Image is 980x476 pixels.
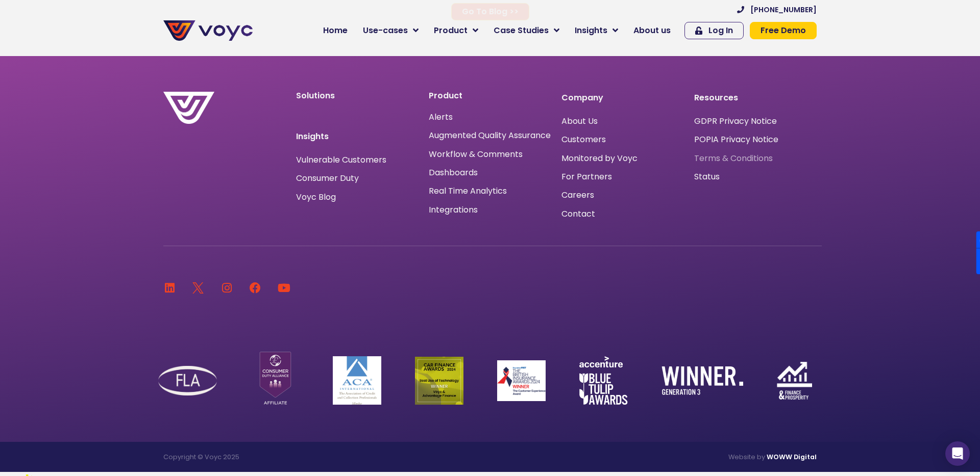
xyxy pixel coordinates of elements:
[777,362,812,399] img: finance-and-prosperity
[495,452,817,462] p: Website by
[737,6,817,13] a: [PHONE_NUMBER]
[561,92,684,104] p: Company
[210,212,258,222] a: Privacy Policy
[429,92,551,100] p: Product
[135,41,161,52] span: Phone
[333,356,381,405] img: ACA
[633,24,671,37] span: About us
[708,27,733,35] span: Log In
[323,24,348,37] span: Home
[296,156,386,164] a: Vulnerable Customers
[750,6,817,13] span: [PHONE_NUMBER]
[761,27,806,35] span: Free Demo
[135,83,170,94] span: Job title
[315,20,355,41] a: Home
[363,24,408,37] span: Use-cases
[158,366,217,396] img: FLA Logo
[494,24,549,37] span: Case Studies
[163,452,485,462] p: Copyright © Voyc 2025
[626,20,678,41] a: About us
[355,20,426,41] a: Use-cases
[415,357,463,405] img: Car Finance Winner logo
[163,20,253,41] img: voyc-full-logo
[575,24,607,37] span: Insights
[750,22,817,39] a: Free Demo
[426,20,486,41] a: Product
[767,453,817,461] a: WOWW Digital
[579,356,628,405] img: accenture-blue-tulip-awards
[434,24,468,37] span: Product
[661,366,743,395] img: winner-generation
[694,92,817,104] p: Resources
[567,20,626,41] a: Insights
[296,130,419,143] p: Insights
[684,22,744,39] a: Log In
[296,174,359,182] a: Consumer Duty
[945,441,970,466] div: Open Intercom Messenger
[429,130,551,140] a: Augmented Quality Assurance
[296,90,335,101] a: Solutions
[486,20,567,41] a: Case Studies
